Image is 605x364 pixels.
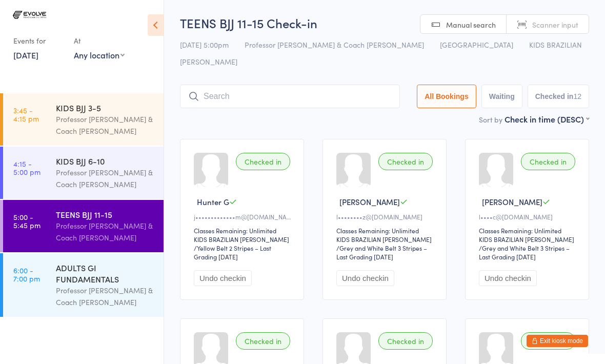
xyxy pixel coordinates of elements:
[521,332,575,350] div: Checked in
[446,19,496,30] span: Manual search
[479,244,570,261] span: / Grey and White Belt 3 Stripes – Last Grading [DATE]
[336,244,427,261] span: / Grey and White Belt 3 Stripes – Last Grading [DATE]
[194,244,271,261] span: / Yellow Belt 2 Stripes – Last Grading [DATE]
[505,113,589,125] div: Check in time (DESC)
[479,114,502,125] label: Sort by
[3,147,164,199] a: 4:15 -5:00 pmKIDS BJJ 6-10Professor [PERSON_NAME] & Coach [PERSON_NAME]
[56,155,155,167] div: KIDS BJJ 6-10
[479,270,537,286] button: Undo checkin
[378,153,433,170] div: Checked in
[528,85,589,108] button: Checked in12
[194,270,252,286] button: Undo checkin
[56,113,155,137] div: Professor [PERSON_NAME] & Coach [PERSON_NAME]
[479,226,578,235] div: Classes Remaining: Unlimited
[74,49,125,60] div: Any location
[3,200,164,252] a: 5:00 -5:45 pmTEENS BJJ 11-15Professor [PERSON_NAME] & Coach [PERSON_NAME]
[194,226,293,235] div: Classes Remaining: Unlimited
[180,85,400,108] input: Search
[3,253,164,317] a: 6:00 -7:00 pmADULTS GI FUNDAMENTALSProfessor [PERSON_NAME] & Coach [PERSON_NAME]
[13,32,64,49] div: Events for
[479,235,574,244] div: KIDS BRAZILIAN [PERSON_NAME]
[13,106,39,123] time: 3:45 - 4:15 pm
[527,335,588,347] button: Exit kiosk mode
[13,213,41,229] time: 5:00 - 5:45 pm
[10,8,49,22] img: Evolve Brazilian Jiu Jitsu
[56,167,155,190] div: Professor [PERSON_NAME] & Coach [PERSON_NAME]
[56,220,155,244] div: Professor [PERSON_NAME] & Coach [PERSON_NAME]
[479,212,578,221] div: l••••c@[DOMAIN_NAME]
[56,102,155,113] div: KIDS BJJ 3-5
[236,332,290,350] div: Checked in
[336,270,394,286] button: Undo checkin
[339,196,400,207] span: [PERSON_NAME]
[336,235,432,244] div: KIDS BRAZILIAN [PERSON_NAME]
[56,285,155,308] div: Professor [PERSON_NAME] & Coach [PERSON_NAME]
[197,196,229,207] span: Hunter G
[521,153,575,170] div: Checked in
[13,49,38,60] a: [DATE]
[180,39,229,50] span: [DATE] 5:00pm
[378,332,433,350] div: Checked in
[194,235,289,244] div: KIDS BRAZILIAN [PERSON_NAME]
[481,85,522,108] button: Waiting
[245,39,424,50] span: Professor [PERSON_NAME] & Coach [PERSON_NAME]
[180,14,589,31] h2: TEENS BJJ 11-15 Check-in
[13,266,40,282] time: 6:00 - 7:00 pm
[336,212,436,221] div: l••••••••z@[DOMAIN_NAME]
[336,226,436,235] div: Classes Remaining: Unlimited
[56,262,155,285] div: ADULTS GI FUNDAMENTALS
[13,159,41,176] time: 4:15 - 5:00 pm
[56,209,155,220] div: TEENS BJJ 11-15
[194,212,293,221] div: j•••••••••••••m@[DOMAIN_NAME]
[573,92,581,100] div: 12
[482,196,542,207] span: [PERSON_NAME]
[532,19,578,30] span: Scanner input
[236,153,290,170] div: Checked in
[3,93,164,146] a: 3:45 -4:15 pmKIDS BJJ 3-5Professor [PERSON_NAME] & Coach [PERSON_NAME]
[440,39,513,50] span: [GEOGRAPHIC_DATA]
[417,85,476,108] button: All Bookings
[74,32,125,49] div: At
